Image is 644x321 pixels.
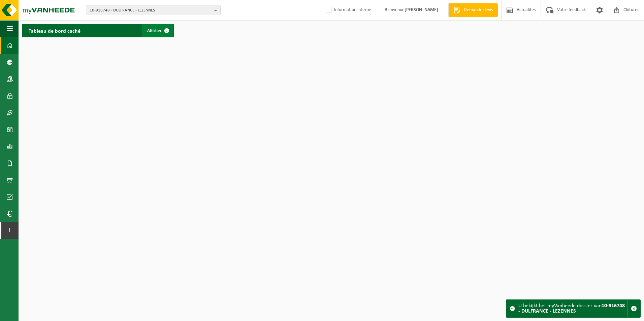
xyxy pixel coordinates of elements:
[22,24,87,37] h2: Tableau de bord caché
[324,5,371,15] label: Information interne
[462,7,494,13] span: Demande devis
[448,3,498,17] a: Demande devis
[405,7,438,12] strong: [PERSON_NAME]
[7,222,12,239] span: I
[86,5,221,15] button: 10-916748 - DULFRANCE - LEZENNES
[90,5,212,15] span: 10-916748 - DULFRANCE - LEZENNES
[518,300,627,317] div: U bekijkt het myVanheede dossier van
[142,24,173,37] a: Afficher
[518,303,625,314] strong: 10-916748 - DULFRANCE - LEZENNES
[147,29,162,33] span: Afficher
